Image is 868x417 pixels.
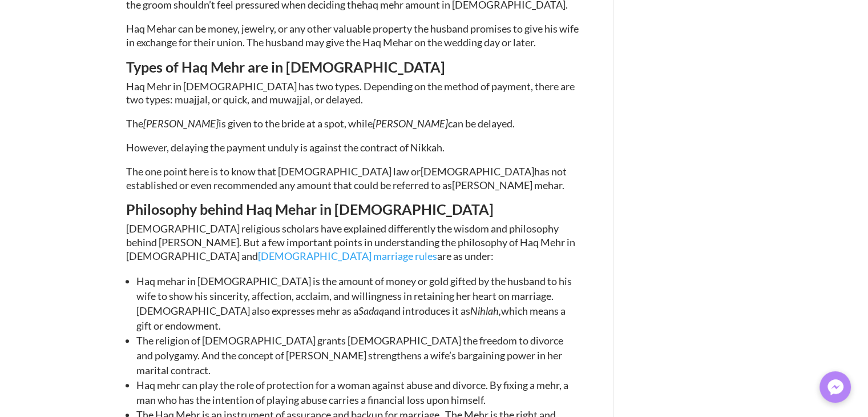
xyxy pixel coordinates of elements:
span: are as under: [437,250,494,262]
span: [DEMOGRAPHIC_DATA] [421,165,534,178]
span: Philosophy behind Haq Mehar in [DEMOGRAPHIC_DATA] [126,201,494,218]
span: [PERSON_NAME] [373,117,448,130]
span: has not established or even recommended any amount that could be referred to as [126,165,567,191]
span: The [126,117,143,130]
span: However, delaying the payment unduly is against the contract of Nikkah. [126,141,445,154]
span: [PERSON_NAME] mehar. [452,179,564,191]
span: [DEMOGRAPHIC_DATA] religious scholars have explained differently the wisdom and philosophy behind... [126,222,575,262]
span: The religion of [DEMOGRAPHIC_DATA] grants [DEMOGRAPHIC_DATA] the freedom to divorce and polygamy.... [136,334,563,376]
span: Haq mehar in [DEMOGRAPHIC_DATA] is the amount of money or gold gifted by the husband to his wife ... [136,275,572,317]
img: Messenger [824,376,847,399]
span: and introduces it as [384,304,470,317]
span: Types of Haq Mehr are in [DEMOGRAPHIC_DATA] [126,58,445,75]
span: is given to the bride at a spot, while [219,117,373,130]
span: Nihlah, [470,304,501,317]
span: Sadaq [358,304,384,317]
span: can be delayed. [448,117,515,130]
span: Haq mehr can play the role of protection for a woman against abuse and divorce. By fixing a mehr,... [136,379,568,406]
span: [PERSON_NAME] [143,117,219,130]
span: Haq Mehar can be money, jewelry, or any other valuable property the husband promises to give his ... [126,22,579,49]
span: Haq Mehr in [DEMOGRAPHIC_DATA] has two types. Depending on the method of payment, there are two t... [126,80,575,106]
a: [DEMOGRAPHIC_DATA] marriage rules [258,250,437,262]
span: which means a gift or endowment. [136,304,566,332]
span: The one point here is to know that [DEMOGRAPHIC_DATA] law or [126,165,421,178]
